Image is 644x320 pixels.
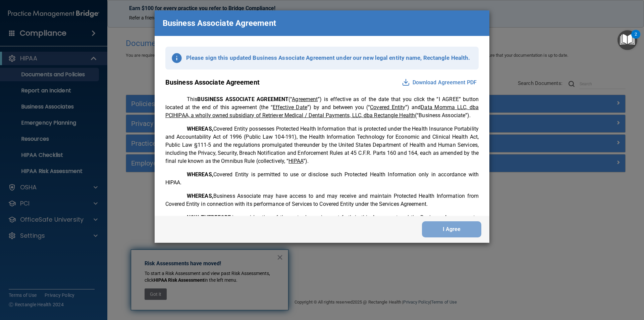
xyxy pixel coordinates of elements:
[292,96,318,102] u: Agreement
[197,96,288,102] span: BUSINESS ASSOCIATE AGREEMENT
[165,214,479,238] p: in consideration of the mutual promises set forth in this Agreement and the Business Arrangements...
[165,95,479,120] p: This (“ ”) is effective as of the date that you click the “I AGREE” button located at the end of ...
[288,158,303,164] u: HIPAA
[273,104,307,110] u: Effective Date
[165,104,479,119] u: Data Momma LLC, dba PCIHIPAA, a wholly owned subsidiary of Retriever Medical / Dental Payments, L...
[187,126,213,132] span: WHEREAS,
[165,171,479,187] p: Covered Entity is permitted to use or disclose such Protected Health Information only in accordan...
[370,104,405,110] u: Covered Entity
[187,171,213,178] span: WHEREAS,
[165,192,479,208] p: Business Associate may have access to and may receive and maintain Protected Health Information f...
[165,76,260,89] p: Business Associate Agreement
[187,193,213,199] span: WHEREAS,
[400,77,479,88] button: Download Agreement PDF
[186,53,470,63] p: Please sign this updated Business Associate Agreement under our new legal entity name, Rectangle ...
[163,16,276,31] p: Business Associate Agreement
[165,125,479,165] p: Covered Entity possesses Protected Health Information that is protected under the Health Insuranc...
[187,214,232,221] span: NOW THEREFORE,
[635,34,637,43] div: 2
[422,221,481,237] button: I Agree
[618,30,637,50] button: Open Resource Center, 2 new notifications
